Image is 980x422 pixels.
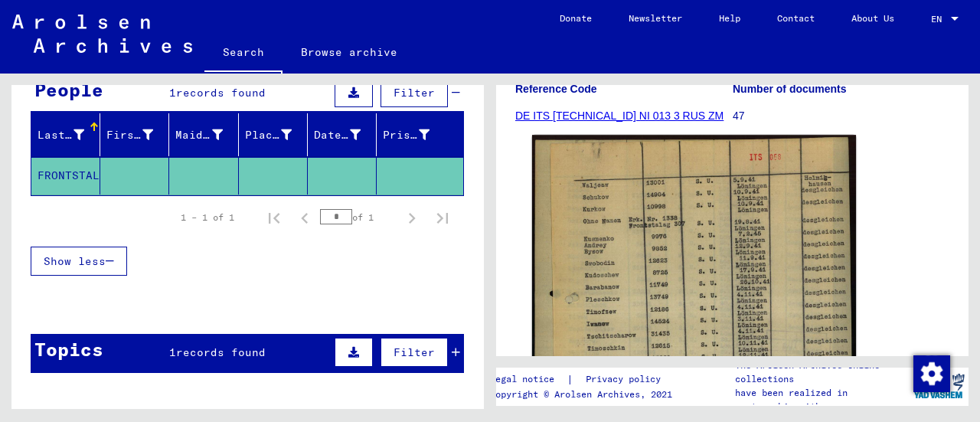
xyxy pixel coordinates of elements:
span: EN [931,14,948,25]
a: Privacy policy [573,371,679,388]
div: People [34,76,103,103]
div: Last Name [38,123,103,147]
span: records found [176,345,266,359]
div: Place of Birth [245,123,311,147]
div: 1 – 1 of 1 [181,211,234,224]
div: First Name [106,127,153,143]
div: Date of Birth [314,127,361,143]
b: Reference Code [515,83,597,95]
span: Filter [394,345,435,359]
mat-header-cell: First Name [100,113,169,156]
b: Number of documents [733,83,847,95]
button: Show less [31,247,127,276]
mat-header-cell: Date of Birth [308,113,377,156]
mat-header-cell: Last Name [31,113,100,156]
div: Place of Birth [245,127,292,143]
mat-cell: FRONTSTALAG [31,157,100,195]
mat-header-cell: Prisoner # [377,113,463,156]
button: Filter [381,338,448,367]
p: The Arolsen Archives online collections [735,358,910,386]
a: Search [204,34,283,74]
img: Change consent [913,355,950,392]
a: Legal notice [490,371,567,388]
div: Change consent [913,355,949,391]
span: 1 [169,86,176,100]
button: First page [259,202,289,233]
p: Copyright © Arolsen Archives, 2021 [490,388,679,401]
button: Next page [397,202,427,233]
div: Maiden Name [175,123,241,147]
div: Prisoner # [383,127,430,143]
span: Filter [394,86,435,100]
button: Previous page [289,202,320,233]
img: Arolsen_neg.svg [12,15,192,53]
a: DE ITS [TECHNICAL_ID] NI 013 3 RUS ZM [515,110,724,122]
button: Filter [381,78,448,107]
p: have been realized in partnership with [735,386,910,414]
div: | [490,371,679,388]
span: records found [176,86,266,100]
div: Maiden Name [175,127,222,143]
div: First Name [106,123,172,147]
a: Browse archive [283,34,416,70]
div: Last Name [38,127,84,143]
button: Last page [427,202,458,233]
span: 1 [169,345,176,359]
span: Show less [44,254,106,268]
mat-header-cell: Place of Birth [239,113,308,156]
div: Date of Birth [314,123,380,147]
div: of 1 [320,210,397,224]
mat-header-cell: Maiden Name [169,113,238,156]
p: 47 [733,108,949,124]
img: yv_logo.png [910,367,968,405]
div: Topics [34,335,103,363]
div: Prisoner # [383,123,449,147]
